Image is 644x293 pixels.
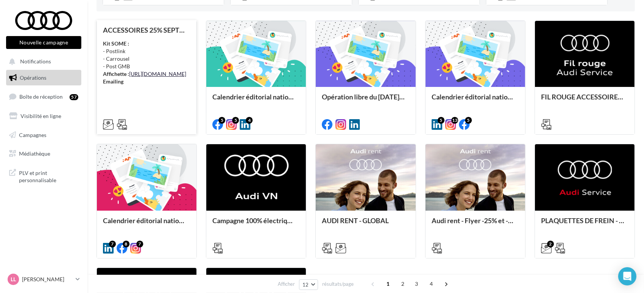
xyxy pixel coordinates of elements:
span: LL [11,276,16,283]
a: Médiathèque [5,146,83,162]
a: Visibilité en ligne [5,108,83,124]
span: Afficher [278,280,295,288]
div: Calendrier éditorial national : semaine du 25.08 au 31.08 [432,93,519,108]
button: 12 [299,279,318,290]
div: Campagne 100% électrique BEV Septembre [212,217,300,232]
div: 8 [123,241,130,247]
span: PLV et print personnalisable [19,168,78,184]
div: Open Intercom Messenger [618,267,636,285]
div: 5 [465,117,472,124]
a: LL [PERSON_NAME] [6,272,81,287]
span: Boîte de réception [19,93,63,100]
strong: Affichette : [103,71,129,77]
a: Opérations [5,70,83,86]
div: 5 [232,117,239,124]
a: [URL][DOMAIN_NAME] [129,71,186,77]
span: 1 [382,278,394,290]
span: résultats/page [322,280,354,288]
span: Médiathèque [19,150,50,157]
div: 2 [547,241,554,247]
a: PLV et print personnalisable [5,165,83,187]
span: 2 [397,278,409,290]
div: - Postlink - Carrousel - Post GMB [103,40,190,85]
div: Calendrier éditorial national : du 02.09 au 03.09 [212,93,300,108]
div: 4 [246,117,253,124]
a: Boîte de réception57 [5,88,83,105]
div: ACCESSOIRES 25% SEPTEMBRE - AUDI SERVICE [103,26,190,34]
div: Audi rent - Flyer -25% et -40% [432,217,519,232]
span: 3 [410,278,422,290]
div: 5 [218,117,225,124]
div: FIL ROUGE ACCESSOIRES SEPTEMBRE - AUDI SERVICE [541,93,628,108]
span: Notifications [20,58,51,65]
div: 7 [109,241,116,247]
strong: Kit SOME : [103,40,129,47]
div: 13 [451,117,458,124]
span: 4 [425,278,437,290]
div: AUDI RENT - GLOBAL [322,217,409,232]
div: Calendrier éditorial national : semaines du 04.08 au 25.08 [103,217,190,232]
span: 12 [302,282,309,288]
div: Opération libre du [DATE] 12:06 [322,93,409,108]
button: Nouvelle campagne [6,36,81,49]
div: 5 [438,117,445,124]
strong: Emailing [103,78,123,85]
div: 57 [70,94,78,100]
a: Campagnes [5,127,83,143]
div: 7 [136,241,143,247]
span: Opérations [20,74,46,81]
div: PLAQUETTES DE FREIN - AUDI SERVICE [541,217,628,232]
p: [PERSON_NAME] [22,276,73,283]
span: Campagnes [19,131,46,138]
span: Visibilité en ligne [21,113,61,119]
